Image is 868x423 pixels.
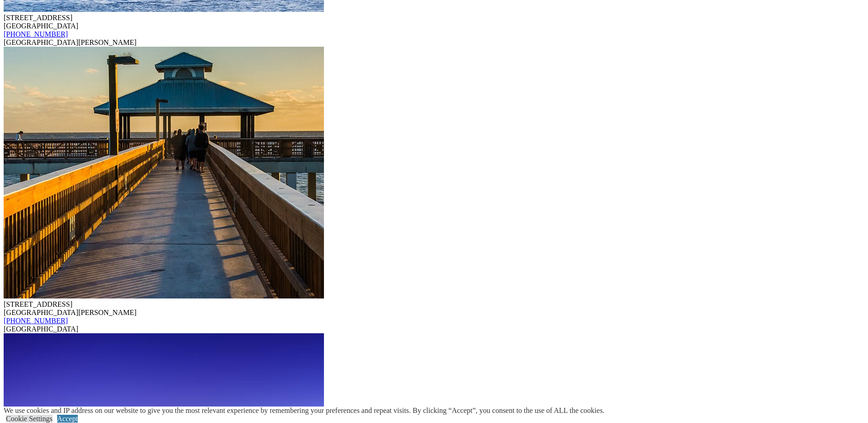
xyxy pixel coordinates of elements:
div: [GEOGRAPHIC_DATA][PERSON_NAME] [4,38,864,47]
div: We use cookies and IP address on our website to give you the most relevant experience by remember... [4,407,604,415]
div: [STREET_ADDRESS] [GEOGRAPHIC_DATA][PERSON_NAME] [4,300,864,317]
div: [GEOGRAPHIC_DATA] [4,325,864,333]
a: [PHONE_NUMBER] [4,30,68,38]
a: Cookie Settings [6,415,53,423]
a: Accept [57,415,78,423]
div: [STREET_ADDRESS] [GEOGRAPHIC_DATA] [4,14,864,30]
img: Fort Myers Location Image [4,47,324,298]
a: [PHONE_NUMBER] [4,317,68,325]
